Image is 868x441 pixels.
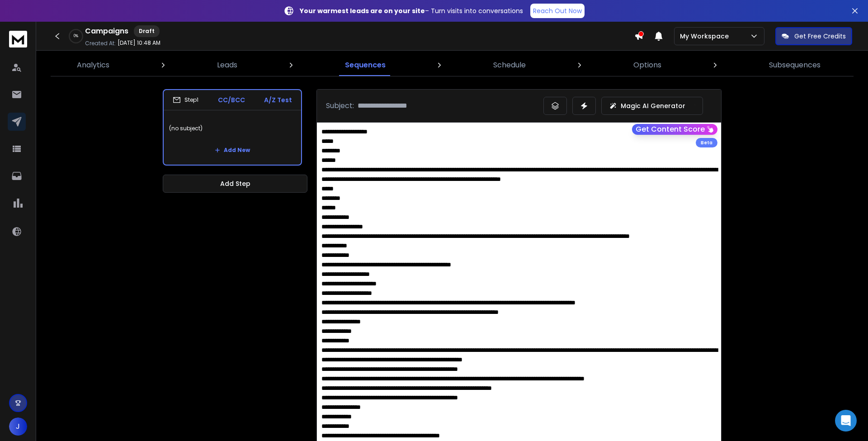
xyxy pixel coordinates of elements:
[775,27,852,45] button: Get Free Credits
[696,138,717,147] div: Beta
[835,410,857,432] div: Open Intercom Messenger
[9,31,27,47] img: logo
[264,95,292,104] p: A/Z Test
[680,32,732,41] p: My Workspace
[85,40,116,47] p: Created At:
[764,54,826,76] a: Subsequences
[633,60,661,71] p: Options
[345,60,386,71] p: Sequences
[218,95,245,104] p: CC/BCC
[530,4,585,18] a: Reach Out Now
[621,101,685,110] p: Magic AI Generator
[601,97,703,115] button: Magic AI Generator
[77,60,109,71] p: Analytics
[326,100,354,111] p: Subject:
[217,60,237,71] p: Leads
[173,96,198,104] div: Step 1
[340,54,391,76] a: Sequences
[163,175,307,193] button: Add Step
[134,25,160,37] div: Draft
[300,6,425,15] strong: Your warmest leads are on your site
[9,417,27,436] button: J
[769,60,821,71] p: Subsequences
[163,89,302,166] li: Step1CC/BCCA/Z Test(no subject)Add New
[533,6,582,15] p: Reach Out Now
[74,33,78,39] p: 0 %
[794,32,846,41] p: Get Free Credits
[628,54,667,76] a: Options
[169,116,296,141] p: (no subject)
[208,141,257,159] button: Add New
[118,39,160,47] p: [DATE] 10:48 AM
[85,26,128,37] h1: Campaigns
[493,60,526,71] p: Schedule
[212,54,243,76] a: Leads
[300,6,523,15] p: – Turn visits into conversations
[488,54,531,76] a: Schedule
[632,124,717,135] button: Get Content Score
[71,54,115,76] a: Analytics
